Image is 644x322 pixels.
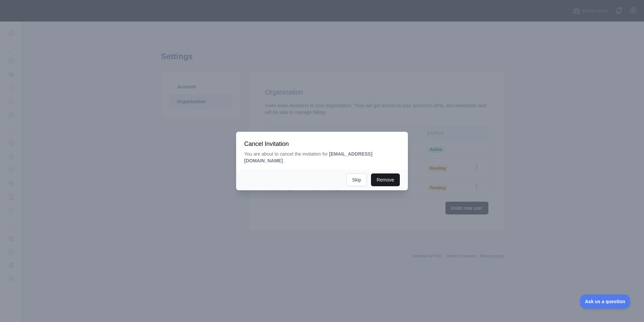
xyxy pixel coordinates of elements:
[346,173,367,186] button: Skip
[580,294,631,309] iframe: Toggle Customer Support
[371,173,400,186] button: Remove
[284,158,285,163] span: .
[244,151,328,157] span: You are about to cancel the invitation for
[244,140,400,148] h3: Cancel Invitation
